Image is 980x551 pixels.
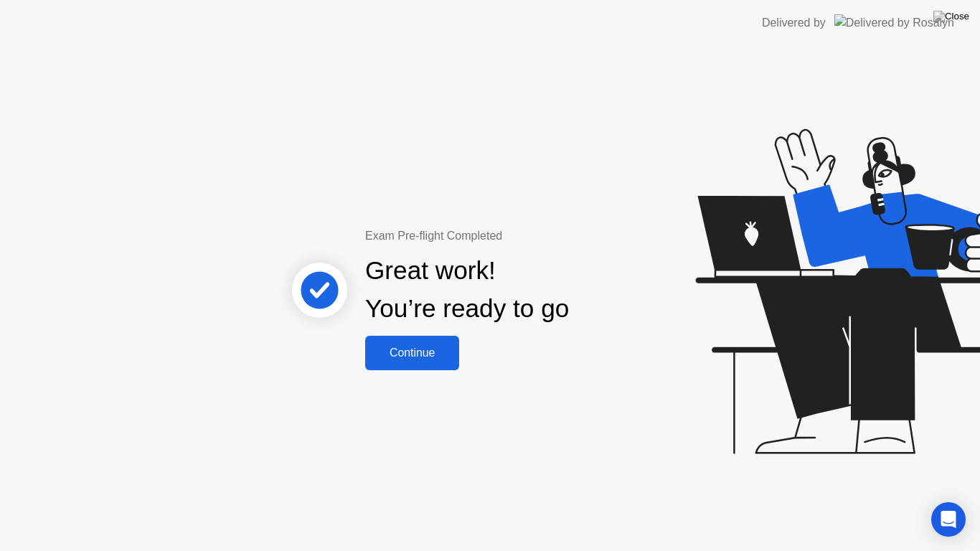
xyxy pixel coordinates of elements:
[762,14,826,32] div: Delivered by
[369,347,455,359] div: Continue
[365,252,569,328] div: Great work! You’re ready to go
[933,11,969,22] img: Close
[834,14,954,31] img: Delivered by Rosalyn
[931,502,966,537] div: Open Intercom Messenger
[365,336,459,370] button: Continue
[365,227,661,245] div: Exam Pre-flight Completed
